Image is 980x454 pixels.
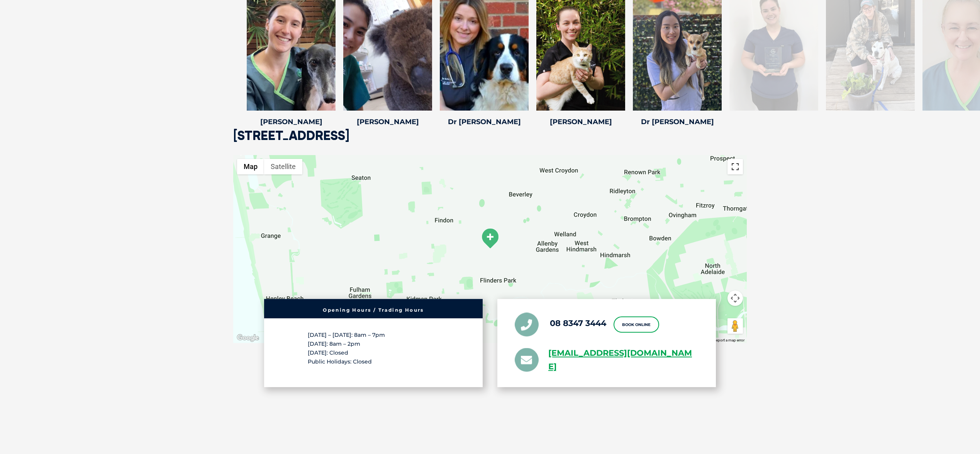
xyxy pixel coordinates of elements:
button: Show street map [237,159,264,174]
button: Toggle fullscreen view [727,159,743,174]
h4: [PERSON_NAME] [343,118,432,125]
h6: Opening Hours / Trading Hours [268,308,479,312]
a: 08 8347 3444 [550,318,606,328]
h4: [PERSON_NAME] [536,118,625,125]
h4: Dr [PERSON_NAME] [633,118,722,125]
button: Map camera controls [727,290,743,306]
h4: Dr [PERSON_NAME] [440,118,529,125]
a: [EMAIL_ADDRESS][DOMAIN_NAME] [548,346,699,374]
button: Show satellite imagery [264,159,302,174]
a: Book Online [614,316,659,333]
p: [DATE] – [DATE]: 8am – 7pm [DATE]: 8am – 2pm [DATE]: Closed Public Holidays: Closed [308,331,439,367]
h4: [PERSON_NAME] [247,118,336,125]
